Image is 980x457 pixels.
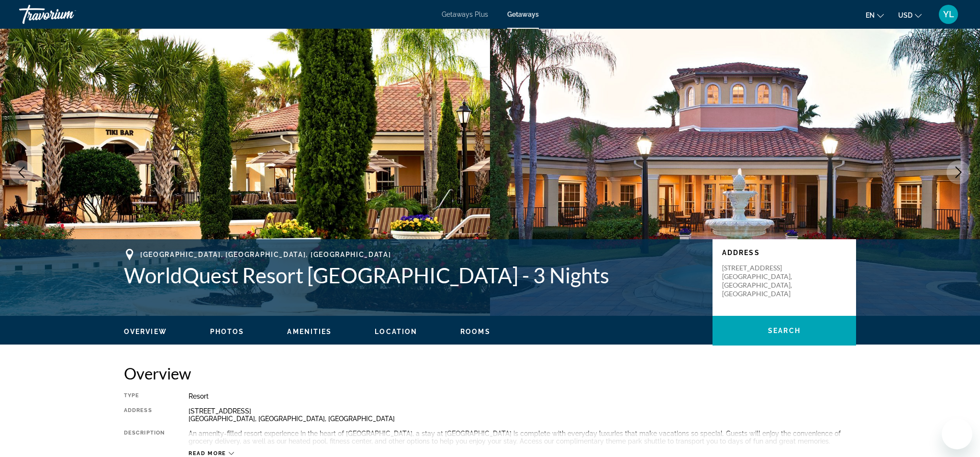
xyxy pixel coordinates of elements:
[140,251,391,258] span: [GEOGRAPHIC_DATA], [GEOGRAPHIC_DATA], [GEOGRAPHIC_DATA]
[768,327,801,334] span: Search
[866,8,884,22] button: Change language
[442,11,488,18] a: Getaways Plus
[943,10,954,19] span: YL
[507,11,539,18] a: Getaways
[460,327,490,336] button: Rooms
[124,407,165,423] div: Address
[210,328,245,335] span: Photos
[375,327,417,336] button: Location
[19,2,115,27] a: Travorium
[189,430,856,445] div: An amenity-filled resort experience in the heart of [GEOGRAPHIC_DATA], a stay at [GEOGRAPHIC_DATA...
[866,11,875,19] span: en
[713,316,856,346] button: Search
[375,328,417,335] span: Location
[124,364,856,383] h2: Overview
[124,328,167,335] span: Overview
[124,327,167,336] button: Overview
[124,263,703,288] h1: WorldQuest Resort [GEOGRAPHIC_DATA] - 3 Nights
[10,160,33,184] button: Previous image
[722,264,799,298] p: [STREET_ADDRESS] [GEOGRAPHIC_DATA], [GEOGRAPHIC_DATA], [GEOGRAPHIC_DATA]
[722,249,846,256] p: Address
[947,160,970,184] button: Next image
[189,450,226,457] span: Read more
[460,328,490,335] span: Rooms
[898,11,913,19] span: USD
[189,407,856,423] div: [STREET_ADDRESS] [GEOGRAPHIC_DATA], [GEOGRAPHIC_DATA], [GEOGRAPHIC_DATA]
[942,419,972,449] iframe: Button to launch messaging window
[287,328,332,335] span: Amenities
[124,430,165,445] div: Description
[189,392,856,400] div: Resort
[898,8,922,22] button: Change currency
[124,392,165,400] div: Type
[189,450,234,457] button: Read more
[287,327,332,336] button: Amenities
[210,327,245,336] button: Photos
[936,4,961,24] button: User Menu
